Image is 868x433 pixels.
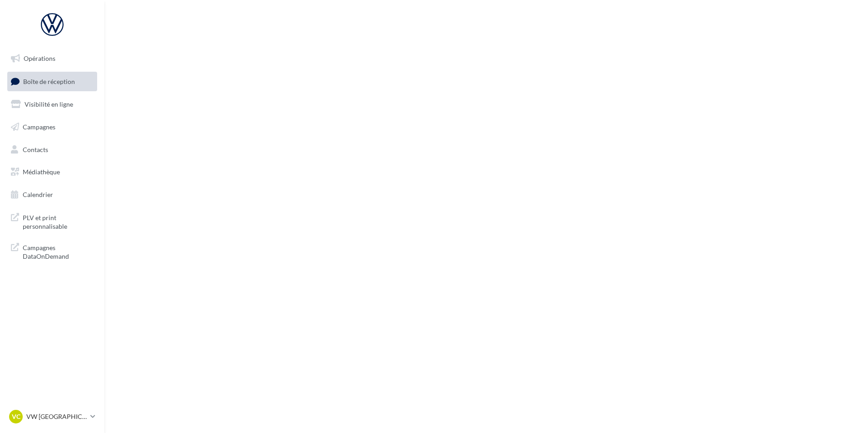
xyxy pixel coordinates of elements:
[23,123,55,131] span: Campagnes
[25,100,73,108] span: Visibilité en ligne
[23,212,94,231] span: PLV et print personnalisable
[5,140,99,159] a: Contacts
[24,54,55,62] span: Opérations
[23,168,60,176] span: Médiathèque
[5,49,99,68] a: Opérations
[5,185,99,204] a: Calendrier
[12,412,20,421] span: VC
[5,238,99,265] a: Campagnes DataOnDemand
[5,95,99,114] a: Visibilité en ligne
[23,145,48,153] span: Contacts
[23,77,75,85] span: Boîte de réception
[5,72,99,91] a: Boîte de réception
[23,191,53,198] span: Calendrier
[7,408,97,425] a: VC VW [GEOGRAPHIC_DATA]
[26,412,87,421] p: VW [GEOGRAPHIC_DATA]
[5,208,99,235] a: PLV et print personnalisable
[23,241,94,261] span: Campagnes DataOnDemand
[5,118,99,137] a: Campagnes
[5,162,99,182] a: Médiathèque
